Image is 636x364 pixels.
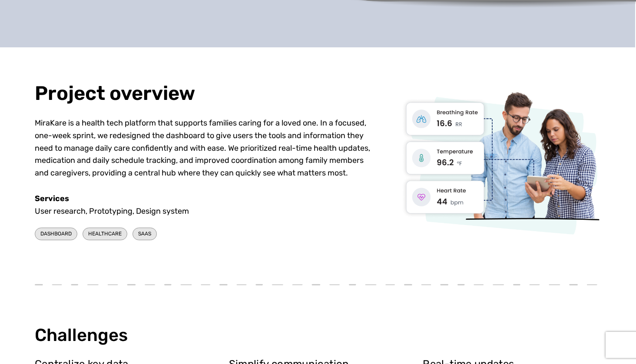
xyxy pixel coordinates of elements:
h2: Project overview [35,82,374,105]
span: Subscribe to UX Team newsletter. [11,121,338,129]
a: HEALTHCARE [83,225,127,243]
span: Last Name [171,0,202,8]
a: DASHBOARD [35,225,77,243]
strong: Services [35,194,69,203]
a: SaaS [132,225,157,243]
div: User research, Prototyping, Design system [35,192,374,218]
span: SaaS [138,230,151,238]
span: DASHBOARD [40,230,72,238]
span: HEALTHCARE [88,230,122,238]
h2: Challenges [35,325,600,345]
input: Subscribe to UX Team newsletter. [2,122,8,128]
p: MiraKare is a health tech platform that supports families caring for a loved one. In a focused, o... [35,117,374,179]
iframe: Chat Widget [593,322,636,364]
